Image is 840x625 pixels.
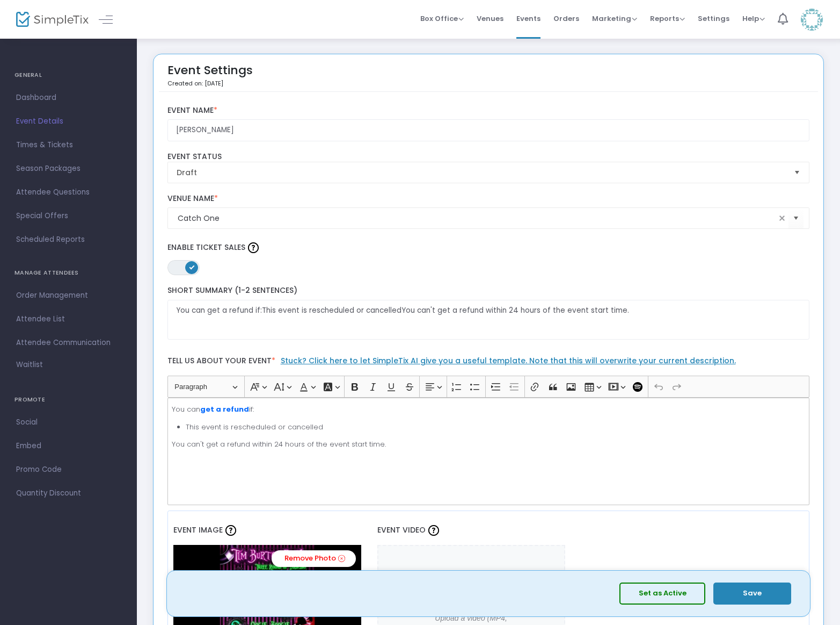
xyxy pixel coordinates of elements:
span: Attendee List [16,312,121,326]
img: question-mark [225,525,236,536]
h4: GENERAL [14,64,122,86]
div: Editor toolbar [167,376,810,397]
label: Venue Name [167,194,810,204]
span: Events [516,5,540,32]
span: Quantity Discount [16,486,121,500]
span: Reports [650,13,685,24]
span: Orders [553,5,579,32]
label: Event Status [167,152,810,162]
span: Event Image [173,525,223,535]
span: clear [776,212,788,225]
span: Attendee Questions [16,185,121,199]
span: ON [189,264,194,270]
span: Attendee Communication [16,336,121,350]
span: Promo Code [16,463,121,477]
label: Tell us about your event [162,350,815,376]
span: Venues [477,5,503,32]
button: Save [713,583,791,605]
span: Special Offers [16,209,121,223]
button: Select [788,207,804,229]
span: Box Office [420,13,464,24]
span: Settings [698,5,729,32]
div: Rich Text Editor, main [167,398,810,505]
span: Help [742,13,765,24]
span: Scheduled Reports [16,233,121,247]
input: Enter Event Name [167,119,810,141]
span: Season Packages [16,162,121,176]
li: This event is rescheduled or cancelled [186,422,805,433]
a: Remove Photo [272,550,356,567]
span: Paragraph [174,380,230,393]
span: Dashboard [16,91,121,105]
h4: PROMOTE [14,389,122,411]
input: Select Venue [178,213,776,224]
a: get a refund [200,404,249,414]
span: Event Details [16,114,121,128]
button: Paragraph [170,378,242,395]
span: Short Summary (1-2 Sentences) [167,285,297,296]
span: Waitlist [16,360,43,370]
img: question-mark [428,525,439,536]
span: Embed [16,439,121,453]
label: Enable Ticket Sales [167,240,810,256]
div: Event Settings [167,60,253,91]
label: Event Name [167,106,810,116]
img: question-mark [248,242,259,253]
span: Event Video [377,525,426,535]
span: Social [16,415,121,429]
button: Set as Active [619,583,705,605]
a: Stuck? Click here to let SimpleTix AI give you a useful template. Note that this will overwrite y... [281,355,736,366]
p: You can't get a refund within 24 hours of the event start time. [172,439,805,450]
span: Order Management [16,289,121,303]
span: Draft [177,167,786,178]
span: Marketing [592,13,637,24]
span: Times & Tickets [16,138,121,152]
p: You can if: [172,404,805,415]
button: Select [790,162,805,183]
p: Created on: [DATE] [167,79,253,88]
h4: MANAGE ATTENDEES [14,262,122,284]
